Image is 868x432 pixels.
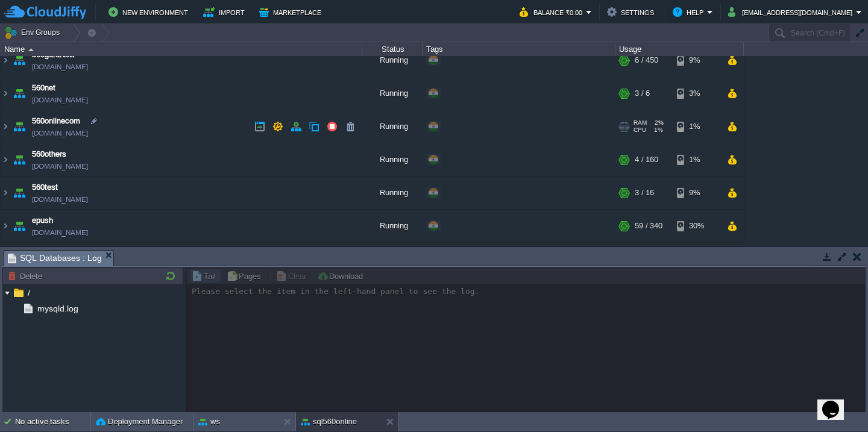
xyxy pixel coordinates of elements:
[15,412,90,431] div: No active tasks
[32,227,88,239] a: [DOMAIN_NAME]
[616,42,743,56] div: Usage
[677,44,716,77] div: 9%
[677,143,716,176] div: 1%
[11,44,28,77] img: AMDAwAAAACH5BAEAAAAALAAAAAABAAEAAAICRAEAOw==
[652,119,664,127] span: 2%
[677,77,716,110] div: 3%
[35,303,80,314] a: mysqld.log
[677,210,716,242] div: 30%
[1,243,10,275] img: AMDAwAAAACH5BAEAAAAALAAAAAABAAEAAAICRAEAOw==
[259,5,325,19] button: Marketplace
[11,177,28,209] img: AMDAwAAAACH5BAEAAAAALAAAAAABAAEAAAICRAEAOw==
[362,110,423,143] div: Running
[677,177,716,209] div: 9%
[607,5,658,19] button: Settings
[363,42,422,56] div: Status
[362,143,423,176] div: Running
[301,416,357,428] button: sql560online
[728,5,856,19] button: [EMAIL_ADDRESS][DOMAIN_NAME]
[423,42,615,56] div: Tags
[32,61,88,73] a: [DOMAIN_NAME]
[11,243,28,275] img: AMDAwAAAACH5BAEAAAAALAAAAAABAAEAAAICRAEAOw==
[96,416,183,428] button: Deployment Manager
[651,127,663,134] span: 1%
[32,181,58,193] a: 560test
[1,177,10,209] img: AMDAwAAAACH5BAEAAAAALAAAAAABAAEAAAICRAEAOw==
[28,48,34,51] img: AMDAwAAAACH5BAEAAAAALAAAAAABAAEAAAICRAEAOw==
[362,44,423,77] div: Running
[4,5,86,20] img: CloudJiffy
[1,110,10,143] img: AMDAwAAAACH5BAEAAAAALAAAAAABAAEAAAICRAEAOw==
[673,5,707,19] button: Help
[817,384,856,420] iframe: chat widget
[520,5,586,19] button: Balance ₹0.00
[25,287,32,298] a: /
[32,127,88,139] a: [DOMAIN_NAME]
[1,210,10,242] img: AMDAwAAAACH5BAEAAAAALAAAAAABAAEAAAICRAEAOw==
[8,271,46,281] button: Delete
[198,416,220,428] button: ws
[203,5,248,19] button: Import
[11,110,28,143] img: AMDAwAAAACH5BAEAAAAALAAAAAABAAEAAAICRAEAOw==
[32,148,66,160] a: 560others
[1,143,10,176] img: AMDAwAAAACH5BAEAAAAALAAAAAABAAEAAAICRAEAOw==
[635,143,658,176] div: 4 / 160
[1,77,10,110] img: AMDAwAAAACH5BAEAAAAALAAAAAABAAEAAAICRAEAOw==
[32,82,55,94] a: 560net
[635,243,662,275] div: 28 / 480
[8,251,102,266] span: SQL Databases : Log
[677,110,716,143] div: 1%
[1,44,10,77] img: AMDAwAAAACH5BAEAAAAALAAAAAABAAEAAAICRAEAOw==
[32,214,53,227] a: epush
[4,24,64,41] button: Env Groups
[634,119,647,127] span: RAM
[32,115,80,127] a: 560onlinecom
[362,177,423,209] div: Running
[635,44,658,77] div: 6 / 450
[32,94,88,106] a: [DOMAIN_NAME]
[32,193,88,205] a: [DOMAIN_NAME]
[635,77,650,110] div: 3 / 6
[635,210,662,242] div: 59 / 340
[32,160,88,172] a: [DOMAIN_NAME]
[362,210,423,242] div: Running
[362,243,423,275] div: Running
[108,5,192,19] button: New Environment
[11,77,28,110] img: AMDAwAAAACH5BAEAAAAALAAAAAABAAEAAAICRAEAOw==
[362,77,423,110] div: Running
[634,127,646,134] span: CPU
[11,143,28,176] img: AMDAwAAAACH5BAEAAAAALAAAAAABAAEAAAICRAEAOw==
[677,243,716,275] div: 11%
[1,42,362,56] div: Name
[635,177,654,209] div: 3 / 16
[11,210,28,242] img: AMDAwAAAACH5BAEAAAAALAAAAAABAAEAAAICRAEAOw==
